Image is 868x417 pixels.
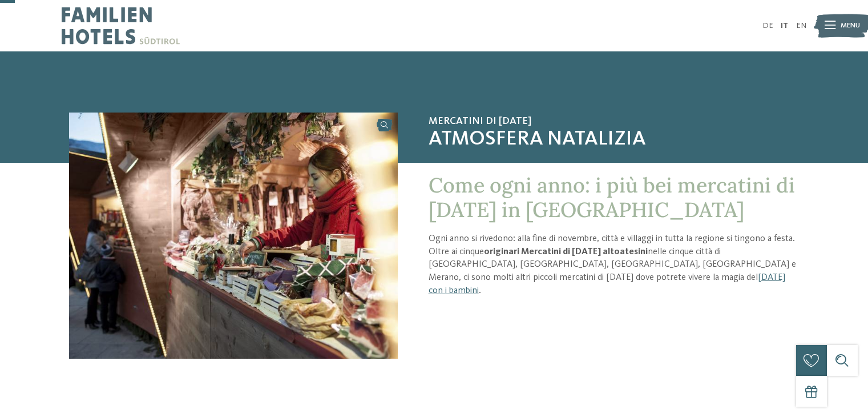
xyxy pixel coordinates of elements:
[429,172,795,223] span: Come ogni anno: i più bei mercatini di [DATE] in [GEOGRAPHIC_DATA]
[429,273,785,295] a: [DATE] con i bambini
[841,21,860,31] span: Menu
[429,115,799,128] span: Mercatini di [DATE]
[796,22,806,30] a: EN
[429,232,799,298] p: Ogni anno si rivedono: alla fine di novembre, città e villaggi in tutta la regione si tingono a f...
[762,22,773,30] a: DE
[484,247,648,256] strong: originari Mercatini di [DATE] altoatesini
[429,127,799,152] span: Atmosfera natalizia
[69,113,398,359] img: Mercatini di Natale in Alto Adige: magia pura
[781,22,788,30] a: IT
